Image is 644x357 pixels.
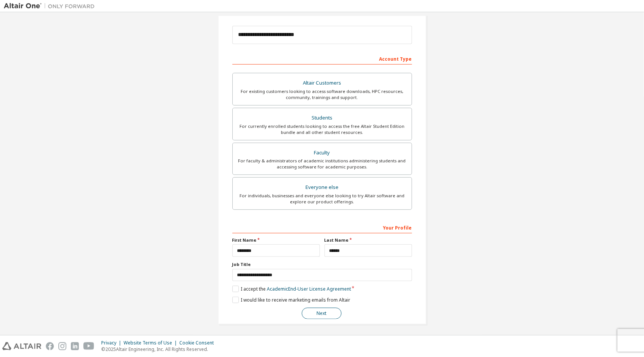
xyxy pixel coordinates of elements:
label: Job Title [232,261,412,267]
label: I would like to receive marketing emails from Altair [232,297,350,303]
div: Cookie Consent [179,340,218,346]
img: instagram.svg [58,342,66,350]
div: For existing customers looking to access software downloads, HPC resources, community, trainings ... [237,88,407,101]
div: Everyone else [237,182,407,193]
label: Last Name [324,237,412,243]
button: Next [302,308,342,319]
div: Faculty [237,148,407,158]
a: Academic End-User License Agreement [267,286,351,292]
div: Altair Customers [237,78,407,88]
div: For faculty & administrators of academic institutions administering students and accessing softwa... [237,158,407,170]
div: For individuals, businesses and everyone else looking to try Altair software and explore our prod... [237,193,407,205]
img: Altair One [4,2,99,10]
div: Privacy [101,340,124,346]
div: For currently enrolled students looking to access the free Altair Student Edition bundle and all ... [237,123,407,135]
div: Website Terms of Use [124,340,179,346]
img: linkedin.svg [71,342,79,350]
div: Account Type [232,52,412,64]
label: First Name [232,237,320,243]
img: youtube.svg [83,342,94,350]
p: © 2025 Altair Engineering, Inc. All Rights Reserved. [101,346,218,352]
div: Students [237,113,407,123]
div: Your Profile [232,221,412,233]
img: altair_logo.svg [2,342,41,350]
img: facebook.svg [46,342,54,350]
label: I accept the [232,286,351,292]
